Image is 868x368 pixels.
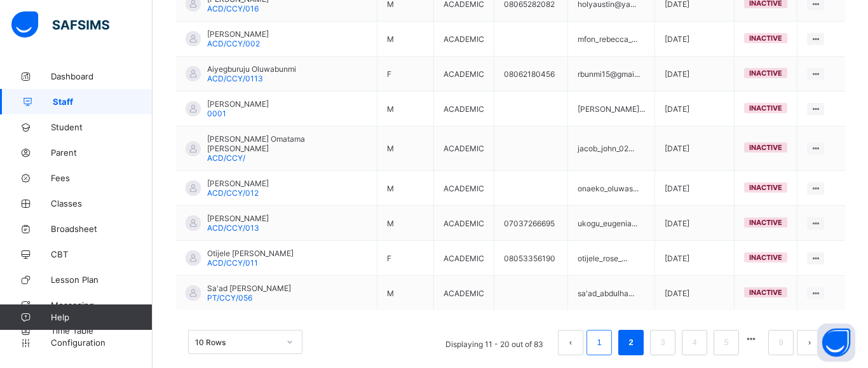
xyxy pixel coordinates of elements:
span: Messaging [51,300,153,310]
li: 4 [682,330,707,355]
button: Open asap [817,324,855,362]
td: ACADEMIC [434,206,494,241]
li: 向后 5 页 [742,330,760,348]
td: F [377,57,434,92]
td: M [377,171,434,206]
li: Displaying 11 - 20 out of 83 [436,330,553,355]
td: [PERSON_NAME]... [568,92,655,126]
a: 9 [775,334,787,351]
td: M [377,276,434,311]
span: ACD/CCY/011 [207,258,258,268]
td: ACADEMIC [434,126,494,171]
span: inactive [749,143,782,152]
td: [DATE] [655,92,735,126]
a: 4 [688,334,700,351]
span: Broadsheet [51,224,153,234]
span: Aiyegburuju Oluwabunmi [207,64,296,74]
span: inactive [749,69,782,78]
span: [PERSON_NAME] [207,29,269,39]
td: 07037266695 [494,206,568,241]
span: inactive [749,253,782,262]
td: sa'ad_abdulha... [568,276,655,311]
div: 10 Rows [195,337,279,347]
span: ACD/CCY/012 [207,188,259,198]
td: onaeko_oluwas... [568,171,655,206]
td: ACADEMIC [434,171,494,206]
span: 0001 [207,109,226,118]
td: [DATE] [655,22,735,57]
span: Fees [51,173,153,183]
td: otijele_rose_... [568,241,655,276]
td: ACADEMIC [434,92,494,126]
img: safsims [11,11,109,38]
td: ukogu_eugenia... [568,206,655,241]
td: M [377,206,434,241]
span: inactive [749,104,782,112]
li: 3 [650,330,675,355]
td: ACADEMIC [434,22,494,57]
button: next page [797,330,822,355]
span: inactive [749,183,782,192]
span: ACD/CCY/002 [207,39,260,48]
td: mfon_rebecca_... [568,22,655,57]
span: inactive [749,34,782,43]
span: Sa'ad [PERSON_NAME] [207,283,291,293]
span: PT/CCY/056 [207,293,252,303]
span: ACD/CCY/016 [207,4,259,13]
td: [DATE] [655,206,735,241]
span: Student [51,122,153,132]
span: [PERSON_NAME] Omatama [PERSON_NAME] [207,134,367,153]
li: 下一页 [797,330,822,355]
td: M [377,22,434,57]
span: ACD/CCY/0113 [207,74,263,83]
td: ACADEMIC [434,57,494,92]
td: M [377,92,434,126]
span: CBT [51,249,153,259]
span: [PERSON_NAME] [207,99,269,109]
span: Lesson Plan [51,275,153,285]
span: ACD/CCY/013 [207,223,259,233]
span: [PERSON_NAME] [207,179,269,188]
span: ACD/CCY/ [207,153,245,163]
span: Classes [51,198,153,208]
td: [DATE] [655,171,735,206]
span: Help [51,312,152,322]
td: 08053356190 [494,241,568,276]
td: ACADEMIC [434,241,494,276]
span: inactive [749,288,782,297]
td: [DATE] [655,57,735,92]
li: 2 [618,330,644,355]
button: prev page [558,330,583,355]
td: 08062180456 [494,57,568,92]
a: 1 [593,334,605,351]
td: [DATE] [655,126,735,171]
li: 1 [587,330,612,355]
span: Staff [53,97,153,107]
td: M [377,126,434,171]
li: 5 [714,330,739,355]
a: 5 [720,334,732,351]
span: Configuration [51,337,152,348]
td: rbunmi15@gmai... [568,57,655,92]
span: Dashboard [51,71,153,81]
td: [DATE] [655,241,735,276]
li: 9 [768,330,794,355]
a: 2 [625,334,637,351]
span: [PERSON_NAME] [207,214,269,223]
td: ACADEMIC [434,276,494,311]
td: F [377,241,434,276]
td: [DATE] [655,276,735,311]
li: 上一页 [558,330,583,355]
span: Otijele [PERSON_NAME] [207,249,294,258]
span: Parent [51,147,153,158]
td: jacob_john_02... [568,126,655,171]
span: inactive [749,218,782,227]
a: 3 [656,334,668,351]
